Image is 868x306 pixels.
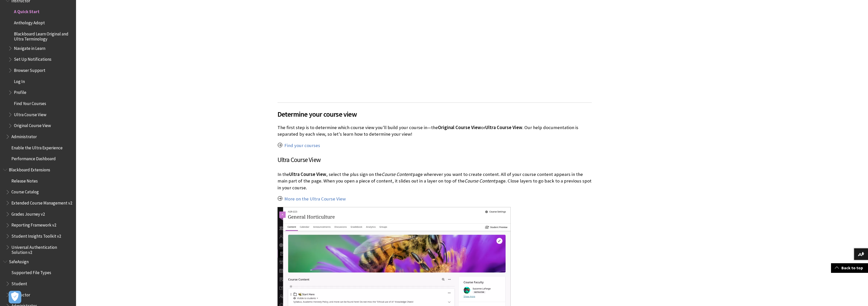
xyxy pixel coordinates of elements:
[14,99,46,106] span: Find Your Courses
[3,166,73,255] nav: Book outline for Blackboard Extensions
[11,155,56,161] span: Performance Dashboard
[14,55,51,62] span: Set Up Notifications
[11,144,63,150] span: Enable the Ultra Experience
[284,142,320,149] a: Find your courses
[14,88,26,95] span: Profile
[14,30,72,42] span: Blackboard Learn Original and Ultra Terminology
[11,188,39,195] span: Course Catalog
[11,269,51,275] span: Supported File Types
[278,124,592,137] p: The first step is to determine which course view you'll build your course in—the or . Our help do...
[465,178,495,184] span: Course Content
[11,243,72,255] span: Universal Authentication Solution v2
[438,125,481,130] span: Original Course View
[278,109,592,119] span: Determine your course view
[11,279,27,286] span: Student
[11,221,56,228] span: Reporting Framework v2
[289,171,326,177] span: Ultra Course View
[278,155,592,165] h3: Ultra Course View
[14,8,40,14] span: A Quick Start
[14,18,45,25] span: Anthology Adopt
[284,196,346,202] a: More on the Ultra Course View
[831,263,868,273] a: Back to top
[14,66,45,73] span: Browser Support
[14,77,25,84] span: Log In
[485,125,522,130] span: Ultra Course View
[14,121,51,128] span: Original Course View
[11,291,30,297] span: Instructor
[382,171,412,177] span: Course Content
[278,171,592,191] p: In the , select the plus sign on the page wherever you want to create content. All of your course...
[9,166,50,172] span: Blackboard Extensions
[14,44,45,51] span: Navigate in Learn
[9,291,21,303] button: Open Preferences
[14,110,46,117] span: Ultra Course View
[11,232,61,239] span: Student Insights Toolkit v2
[11,210,45,217] span: Grades Journey v2
[9,257,29,264] span: SafeAssign
[11,177,38,183] span: Release Notes
[11,199,72,206] span: Extended Course Management v2
[11,132,37,139] span: Administrator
